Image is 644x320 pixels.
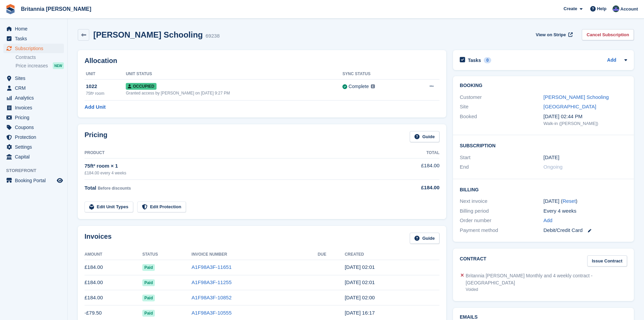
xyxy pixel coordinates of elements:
td: £184.00 [85,290,142,305]
h2: Contract [460,255,486,266]
span: Booking Portal [15,176,55,185]
th: Created [345,249,439,260]
div: £184.00 [385,184,439,192]
th: Unit Status [126,69,342,80]
th: Amount [85,249,142,260]
span: Protection [15,132,55,142]
th: Total [385,148,439,158]
span: Create [564,5,577,12]
a: Preview store [56,176,64,185]
a: [GEOGRAPHIC_DATA] [544,104,596,109]
div: Start [460,154,543,162]
th: Sync Status [342,69,410,80]
a: menu [3,34,64,43]
div: £184.00 every 4 weeks [85,170,385,176]
div: NEW [53,62,64,69]
span: Paid [142,295,155,301]
a: menu [3,132,64,142]
h2: Tasks [468,57,481,63]
h2: [PERSON_NAME] Schooling [93,30,203,39]
td: £184.00 [85,260,142,275]
time: 2025-02-01 01:00:00 UTC [544,154,559,162]
div: Payment method [460,227,543,234]
a: Add [607,57,616,64]
a: menu [3,93,64,103]
span: Coupons [15,123,55,132]
th: Status [142,249,192,260]
th: Product [85,148,385,158]
time: 2025-08-16 01:01:48 UTC [345,279,375,285]
a: Edit Unit Types [85,201,133,213]
span: Settings [15,142,55,152]
a: Issue Contract [587,255,627,266]
span: Subscriptions [15,44,55,53]
span: Price increases [16,63,48,69]
span: Paid [142,279,155,286]
a: Cancel Subscription [582,29,634,40]
div: Britannia [PERSON_NAME] Monthly and 4 weekly contract - [GEOGRAPHIC_DATA] [466,272,627,286]
span: Total [85,185,96,191]
a: Britannia [PERSON_NAME] [18,3,94,15]
time: 2025-07-19 01:00:38 UTC [345,295,375,300]
a: Guide [410,233,439,244]
div: [DATE] 02:44 PM [544,113,627,121]
h2: Pricing [85,131,108,142]
a: Reset [563,198,576,204]
span: Before discounts [98,186,131,191]
a: Guide [410,131,439,142]
div: Booked [460,113,543,127]
div: 75ft² room [86,90,126,97]
div: [DATE] ( ) [544,197,627,205]
a: View on Stripe [533,29,574,40]
div: 0 [484,57,492,63]
a: menu [3,103,64,112]
span: Sites [15,73,55,83]
a: menu [3,113,64,122]
span: Paid [142,310,155,317]
th: Unit [85,69,126,80]
div: Order number [460,217,543,225]
a: Add Unit [85,103,105,111]
span: CRM [15,83,55,93]
span: Help [597,5,606,12]
span: Account [620,6,638,13]
h2: Invoices [85,233,112,244]
h2: Subscription [460,142,627,149]
th: Due [318,249,345,260]
a: Add [544,217,553,225]
div: Site [460,103,543,111]
div: Voided [466,286,627,293]
div: Debit/Credit Card [544,227,627,234]
td: £184.00 [85,275,142,290]
a: A1F98A3F-11255 [192,279,232,285]
a: A1F98A3F-10555 [192,310,232,316]
a: menu [3,142,64,152]
span: Tasks [15,34,55,43]
a: menu [3,24,64,34]
div: Granted access by [PERSON_NAME] on [DATE] 9:27 PM [126,90,342,96]
time: 2025-09-13 01:01:05 UTC [345,264,375,270]
td: £184.00 [385,158,439,179]
a: menu [3,73,64,83]
span: Capital [15,152,55,162]
img: Lee Cradock [613,5,619,12]
div: Next invoice [460,197,543,205]
span: Invoices [15,103,55,112]
a: menu [3,44,64,53]
div: Customer [460,93,543,101]
span: Paid [142,264,155,271]
h2: Booking [460,83,627,88]
h2: Allocation [85,57,439,65]
div: Complete [349,83,369,90]
div: 69238 [206,32,220,40]
a: menu [3,176,64,185]
div: Every 4 weeks [544,207,627,215]
a: A1F98A3F-11651 [192,264,232,270]
a: Price increases NEW [16,62,64,69]
span: Ongoing [544,164,563,170]
time: 2025-06-27 15:17:55 UTC [345,310,375,316]
a: Edit Protection [137,201,186,213]
span: Occupied [126,83,156,90]
span: Analytics [15,93,55,103]
a: menu [3,123,64,132]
